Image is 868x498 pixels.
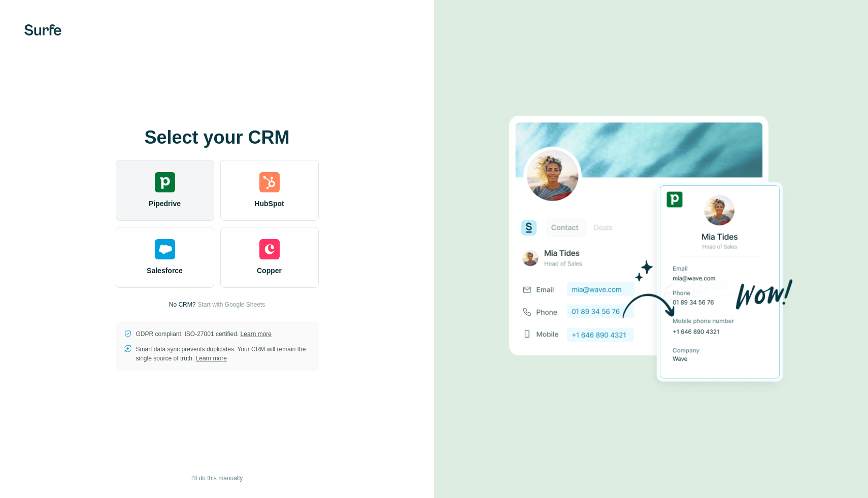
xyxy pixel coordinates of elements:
[155,172,175,192] img: pipedrive's logo
[136,329,272,339] p: GDPR compliant. ISO-27001 certified.
[196,355,227,362] a: Learn more
[116,127,319,148] h1: Select your CRM
[136,345,311,363] p: Smart data sync prevents duplicates. Your CRM will remain the single source of truth.
[257,265,282,276] span: Copper
[241,330,272,338] a: Learn more
[149,198,181,209] span: Pipedrive
[259,172,280,192] img: hubspot's logo
[254,198,284,209] span: HubSpot
[155,239,175,259] img: salesforce's logo
[24,24,61,36] img: Surfe's logo
[197,300,265,309] button: Start with Google Sheets
[169,300,196,309] p: No CRM?
[184,471,250,486] button: I’ll do this manually
[509,98,793,400] img: PIPEDRIVE image
[147,265,183,276] span: Salesforce
[259,239,280,259] img: copper's logo
[191,474,243,483] span: I’ll do this manually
